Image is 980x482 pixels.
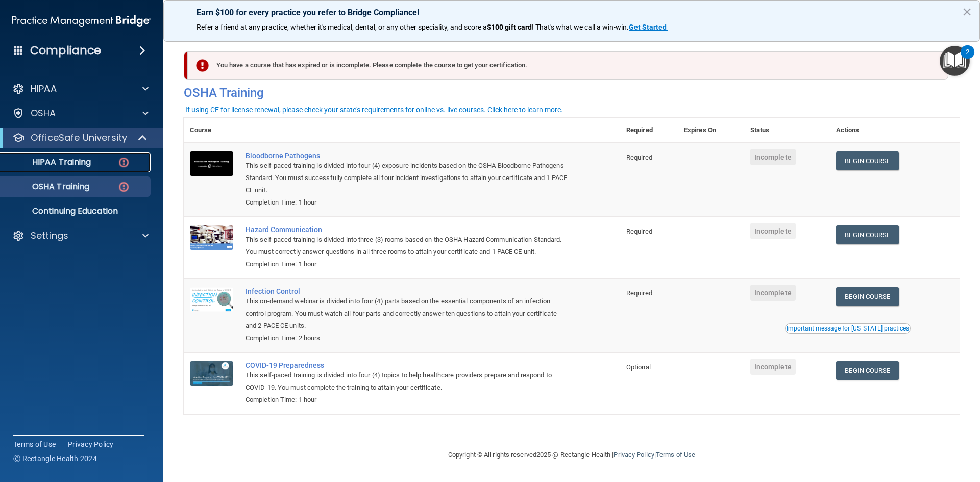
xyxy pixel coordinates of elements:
[626,289,652,297] span: Required
[12,11,151,31] img: PMB logo
[7,182,89,192] p: OSHA Training
[966,52,969,65] div: 2
[750,285,796,301] span: Incomplete
[184,118,239,143] th: Course
[7,157,91,167] p: HIPAA Training
[246,234,569,258] div: This self-paced training is divided into three (3) rooms based on the OSHA Hazard Communication S...
[246,151,569,160] a: Bloodborne Pathogens
[246,295,569,332] div: This on-demand webinar is divided into four (4) parts based on the essential components of an inf...
[246,160,569,196] div: This self-paced training is divided into four (4) exposure incidents based on the OSHA Bloodborne...
[836,287,898,306] a: Begin Course
[750,223,796,239] span: Incomplete
[940,46,970,76] button: Open Resource Center, 2 new notifications
[626,227,652,235] span: Required
[836,151,898,170] a: Begin Course
[184,105,565,115] button: If using CE for license renewal, please check your state's requirements for online vs. live cours...
[246,258,569,270] div: Completion Time: 1 hour
[614,451,654,459] a: Privacy Policy
[246,369,569,394] div: This self-paced training is divided into four (4) topics to help healthcare providers prepare and...
[117,156,130,169] img: danger-circle.6113f641.png
[629,23,668,31] a: Get Started
[12,132,148,144] a: OfficeSafe University
[626,363,651,371] span: Optional
[246,225,569,234] a: Hazard Communication
[12,83,149,95] a: HIPAA
[246,196,569,209] div: Completion Time: 1 hour
[836,361,898,380] a: Begin Course
[7,206,146,216] p: Continuing Education
[185,106,563,113] div: If using CE for license renewal, please check your state's requirements for online vs. live cours...
[532,23,629,31] span: ! That's what we call a win-win.
[246,394,569,406] div: Completion Time: 1 hour
[629,23,667,31] strong: Get Started
[184,86,960,100] h4: OSHA Training
[31,83,57,95] p: HIPAA
[31,107,56,119] p: OSHA
[836,225,898,244] a: Begin Course
[750,359,796,375] span: Incomplete
[188,51,948,80] div: You have a course that has expired or is incomplete. Please complete the course to get your certi...
[785,323,911,334] button: Read this if you are a dental practitioner in the state of CA
[12,230,149,242] a: Settings
[626,154,652,161] span: Required
[787,325,909,332] div: Important message for [US_STATE] practices
[197,8,947,17] p: Earn $100 for every practice you refer to Bridge Compliance!
[246,332,569,344] div: Completion Time: 2 hours
[487,23,532,31] strong: $100 gift card
[962,4,972,20] button: Close
[246,361,569,369] a: COVID-19 Preparedness
[744,118,830,143] th: Status
[13,439,56,449] a: Terms of Use
[246,287,569,295] a: Infection Control
[31,132,127,144] p: OfficeSafe University
[117,181,130,193] img: danger-circle.6113f641.png
[68,439,114,449] a: Privacy Policy
[30,43,101,58] h4: Compliance
[197,23,487,31] span: Refer a friend at any practice, whether it's medical, dental, or any other speciality, and score a
[830,118,960,143] th: Actions
[196,59,209,72] img: exclamation-circle-solid-danger.72ef9ffc.png
[13,453,97,464] span: Ⓒ Rectangle Health 2024
[656,451,695,459] a: Terms of Use
[31,230,68,242] p: Settings
[750,149,796,165] span: Incomplete
[678,118,744,143] th: Expires On
[620,118,678,143] th: Required
[385,439,758,471] div: Copyright © All rights reserved 2025 @ Rectangle Health | |
[12,107,149,119] a: OSHA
